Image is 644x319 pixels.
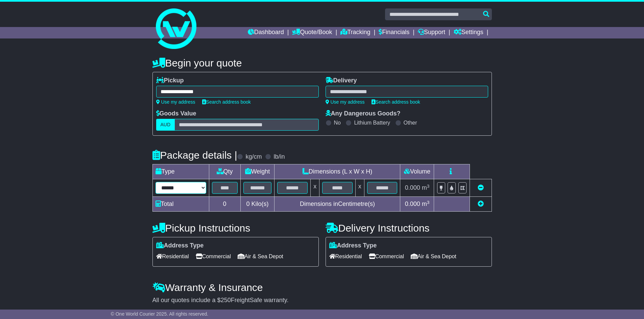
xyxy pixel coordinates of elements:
label: Address Type [156,242,204,249]
span: Air & Sea Depot [238,251,283,262]
td: Volume [400,164,434,179]
span: 0.000 [405,201,420,207]
span: Commercial [369,251,404,262]
a: Tracking [340,27,370,38]
span: 250 [221,297,231,303]
span: Commercial [196,251,231,262]
td: Weight [240,164,275,179]
td: x [355,179,364,197]
a: Search address book [202,99,251,105]
a: Settings [454,27,483,38]
span: © One World Courier 2025. All rights reserved. [111,311,209,317]
a: Add new item [478,201,484,207]
h4: Delivery Instructions [326,222,492,234]
a: Use my address [326,99,365,105]
div: All our quotes include a $ FreightSafe warranty. [152,297,492,304]
a: Use my address [156,99,195,105]
td: x [311,179,319,197]
h4: Pickup Instructions [152,222,319,234]
label: kg/cm [245,153,262,161]
span: Air & Sea Depot [411,251,456,262]
label: Goods Value [156,110,196,117]
label: Address Type [329,242,377,249]
td: Qty [209,164,240,179]
td: Total [152,197,209,212]
span: m [422,184,430,191]
h4: Warranty & Insurance [152,282,492,293]
td: Dimensions (L x W x H) [275,164,400,179]
label: Pickup [156,77,184,84]
h4: Begin your quote [152,57,492,69]
span: m [422,201,430,207]
span: 0 [246,201,249,207]
span: Residential [156,251,189,262]
a: Search address book [372,99,420,105]
a: Remove this item [478,184,484,191]
label: AUD [156,119,175,131]
h4: Package details | [152,150,237,161]
td: Kilo(s) [240,197,275,212]
td: Type [152,164,209,179]
td: 0 [209,197,240,212]
sup: 3 [427,184,430,189]
label: Delivery [326,77,357,84]
label: lb/in [273,153,285,161]
a: Dashboard [248,27,284,38]
span: Residential [329,251,362,262]
a: Support [418,27,445,38]
label: Other [404,119,417,126]
label: Any Dangerous Goods? [326,110,401,117]
a: Quote/Book [292,27,332,38]
label: Lithium Battery [354,119,390,126]
span: 0.000 [405,184,420,191]
a: Financials [379,27,409,38]
td: Dimensions in Centimetre(s) [275,197,400,212]
sup: 3 [427,200,430,205]
label: No [334,119,341,126]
